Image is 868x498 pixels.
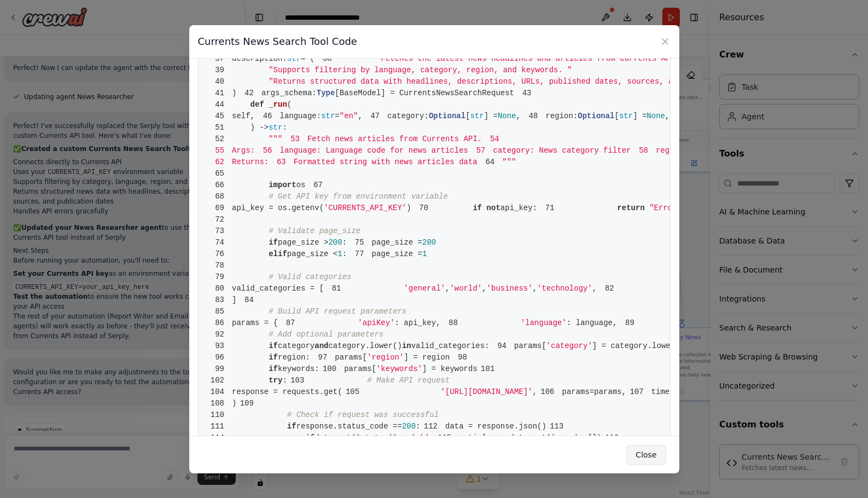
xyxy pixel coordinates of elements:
span: language: [280,112,322,120]
span: category: News category filter [468,146,631,155]
span: in [402,341,411,350]
span: _run [269,100,287,109]
span: not [487,204,500,212]
span: 'category' [546,341,592,350]
span: import [269,181,296,189]
span: # Get API key from environment variable [269,192,448,201]
span: [BaseModel] = CurrentsNewsSearchRequest [335,89,514,97]
span: 1 [422,250,427,258]
span: try [269,376,282,385]
span: 104 [207,386,232,398]
span: 69 [207,202,232,214]
span: category [278,341,314,350]
span: Args: [207,146,255,155]
span: 43 [514,88,539,99]
span: = ( [301,54,314,63]
span: # Valid categories [269,273,351,281]
span: ] = keywords [422,364,477,373]
span: , [516,112,521,120]
span: data.get( [314,433,356,442]
span: 41 [207,88,232,99]
span: 'technology' [537,284,592,293]
span: params[ [335,353,367,362]
span: 'business' [487,284,533,293]
span: None [498,112,516,120]
span: 81 [324,283,349,294]
span: 115 [434,432,459,444]
span: 89 [617,317,642,329]
span: 44 [207,99,232,111]
span: , [482,284,486,293]
span: params = { [207,319,278,327]
span: 109 [236,398,261,409]
span: 49 [669,111,695,122]
span: Formatted string with news articles data [269,158,477,166]
span: 58 [631,145,656,157]
span: 108 [207,398,232,409]
span: 'ok' [411,433,430,442]
span: ( [287,100,292,109]
span: 97 [310,352,335,363]
span: 106 [537,386,562,398]
span: 66 [207,179,232,191]
span: 83 [207,294,232,306]
span: 75 [347,237,372,248]
span: 'status' [356,433,393,442]
span: 64 [477,157,503,168]
span: , [533,387,537,396]
span: "Fetches the latest news headlines and articles from Currents API. " [376,54,689,63]
span: 85 [207,306,232,317]
span: 107 [626,386,651,398]
button: Close [626,445,666,465]
span: return [617,204,644,212]
span: ] = region [404,353,450,362]
span: , [445,284,450,293]
span: , []) [579,433,602,442]
span: 116 [602,432,627,444]
span: 'language' [521,319,567,327]
span: Fetch news articles from Currents API. [282,135,482,143]
span: 45 [207,111,232,122]
span: keywords: [278,364,319,373]
span: # Make API request [367,376,450,385]
span: 47 [363,111,388,122]
span: 40 [207,76,232,88]
span: 55 [207,145,232,157]
span: "en" [340,112,358,120]
span: : [416,422,420,431]
span: page_size > [278,238,328,247]
span: 79 [207,271,232,283]
span: : [282,123,287,132]
span: # Build API request parameters [269,307,406,316]
span: description: [232,54,287,63]
span: Optional [578,112,614,120]
span: , [533,284,537,293]
span: page_size = [372,238,422,247]
span: str [287,54,301,63]
span: 74 [207,237,232,248]
span: 72 [207,214,232,225]
span: api_key = os.getenv( [232,204,324,212]
span: 99 [207,363,232,375]
span: # Validate page_size [269,227,360,235]
span: 110 [207,409,232,421]
span: articles = data.get( [459,433,551,442]
span: 93 [207,340,232,352]
span: 94 [490,340,515,352]
span: [ [465,112,470,120]
span: os [296,181,306,189]
span: 46 [255,111,280,122]
span: '[URL][DOMAIN_NAME]' [441,387,533,396]
span: elif [269,250,287,258]
span: 'CURRENTS_API_KEY' [324,204,406,212]
span: 80 [207,283,232,294]
span: str [470,112,484,120]
span: 48 [521,111,546,122]
span: 54 [482,134,507,145]
span: , [665,112,669,120]
span: 200 [402,422,416,431]
span: 96 [207,352,232,363]
span: 'general' [404,284,445,293]
span: if [305,433,314,442]
span: 42 [236,88,261,99]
